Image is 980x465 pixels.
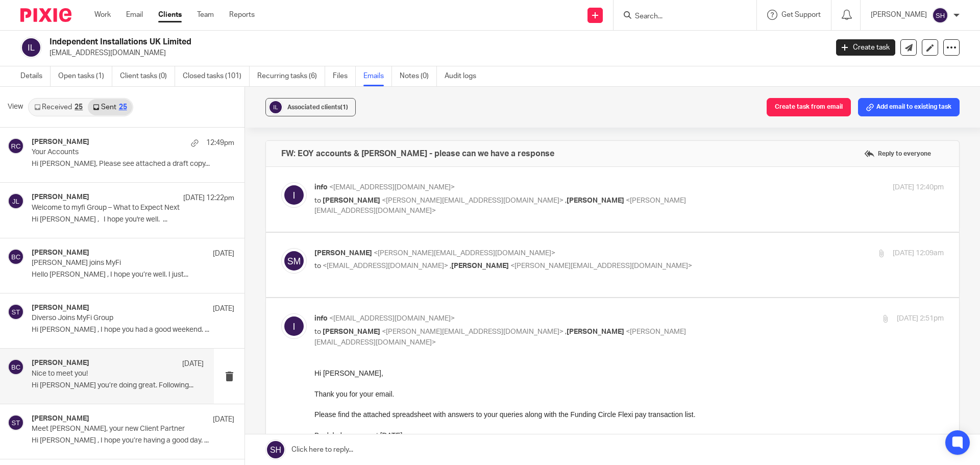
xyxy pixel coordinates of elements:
[32,381,204,390] p: Hi [PERSON_NAME] you’re doing great. Following...
[8,102,23,112] span: View
[213,249,234,259] p: [DATE]
[268,100,283,115] img: svg%3E
[32,148,194,157] p: Your Accounts
[382,328,563,335] span: <[PERSON_NAME][EMAIL_ADDRESS][DOMAIN_NAME]>
[323,197,380,204] span: [PERSON_NAME]
[20,37,42,58] img: svg%3E
[314,328,321,335] span: to
[32,396,629,407] p: Confirm balances of all bank accounts, as at [DATE]
[32,425,194,433] p: Meet [PERSON_NAME], your new Client Partner
[565,328,567,335] span: ,
[836,39,895,56] a: Create task
[94,10,111,20] a: Work
[781,11,821,18] span: Get Support
[8,138,24,154] img: svg%3E
[197,10,214,20] a: Team
[20,8,71,22] img: Pixie
[363,66,392,86] a: Emails
[32,414,89,423] h4: [PERSON_NAME]
[451,262,509,270] span: [PERSON_NAME]
[58,66,112,86] a: Open tasks (1)
[50,37,667,47] h2: Independent Installations UK Limited
[400,66,437,86] a: Notes (0)
[32,385,629,396] p: Please forward me all bank loan statements - these are needed to check balances/payments, and acc...
[229,10,255,20] a: Reports
[158,10,182,20] a: Clients
[314,250,372,257] span: [PERSON_NAME]
[32,259,194,267] p: [PERSON_NAME] joins MyFi
[287,104,348,110] span: Associated clients
[450,262,451,270] span: ,
[8,193,24,209] img: svg%3E
[32,370,169,378] p: Nice to meet you!
[565,197,567,204] span: ,
[871,10,927,20] p: [PERSON_NAME]
[314,328,686,346] span: <[PERSON_NAME][EMAIL_ADDRESS][DOMAIN_NAME]>
[8,414,24,431] img: svg%3E
[8,359,24,375] img: svg%3E
[32,215,234,224] p: Hi [PERSON_NAME] , I hope you're well. ...
[32,193,89,202] h4: [PERSON_NAME]
[32,204,194,212] p: Welcome to myfi Group – What to Expect Next
[897,313,944,324] p: [DATE] 2:51pm
[767,98,851,116] button: Create task from email
[329,315,455,322] span: <[EMAIL_ADDRESS][DOMAIN_NAME]>
[32,160,234,168] p: Hi [PERSON_NAME], Please see attached a draft copy...
[281,313,307,339] img: svg%3E
[8,249,24,265] img: svg%3E
[265,98,356,116] button: Associated clients(1)
[257,66,325,86] a: Recurring tasks (6)
[29,99,88,115] a: Received25
[20,66,51,86] a: Details
[314,315,328,322] span: info
[20,387,24,395] span: ·
[634,12,726,21] input: Search
[567,197,624,204] span: [PERSON_NAME]
[893,248,944,259] p: [DATE] 12:09am
[858,98,960,116] button: Add email to existing task
[281,149,554,159] h4: FW: EOY accounts & [PERSON_NAME] - please can we have a response
[32,314,194,323] p: Diverso Joins MyFi Group
[932,7,948,23] img: svg%3E
[8,304,24,320] img: svg%3E
[281,182,307,208] img: svg%3E
[567,328,624,335] span: [PERSON_NAME]
[213,304,234,314] p: [DATE]
[340,104,348,110] span: (1)
[314,197,321,204] span: to
[182,359,204,369] p: [DATE]
[75,104,83,111] div: 25
[206,138,234,148] p: 12:49pm
[32,407,629,428] p: Please find attached report - these are purchase invoices showing as owed. Please confirm if thes...
[862,146,934,161] label: Reply to everyone
[126,10,143,20] a: Email
[333,66,356,86] a: Files
[32,249,89,257] h4: [PERSON_NAME]
[510,262,692,270] span: <[PERSON_NAME][EMAIL_ADDRESS][DOMAIN_NAME]>
[32,271,234,279] p: Hello [PERSON_NAME] , I hope you’re well. I just...
[88,99,132,115] a: Sent25
[213,414,234,425] p: [DATE]
[183,193,234,203] p: [DATE] 12:22pm
[314,184,328,191] span: info
[32,436,234,445] p: Hi [PERSON_NAME] , I hope you’re having a good day. ...
[281,248,307,274] img: svg%3E
[323,328,380,335] span: [PERSON_NAME]
[120,66,175,86] a: Client tasks (0)
[323,262,448,270] span: <[EMAIL_ADDRESS][DOMAIN_NAME]>
[20,398,24,405] span: ·
[32,359,89,368] h4: [PERSON_NAME]
[32,138,89,146] h4: [PERSON_NAME]
[382,197,563,204] span: <[PERSON_NAME][EMAIL_ADDRESS][DOMAIN_NAME]>
[893,182,944,193] p: [DATE] 12:40pm
[50,48,821,58] p: [EMAIL_ADDRESS][DOMAIN_NAME]
[329,184,455,191] span: <[EMAIL_ADDRESS][DOMAIN_NAME]>
[32,326,234,334] p: Hi [PERSON_NAME] , I hope you had a good weekend. ...
[119,104,127,111] div: 25
[374,250,555,257] span: <[PERSON_NAME][EMAIL_ADDRESS][DOMAIN_NAME]>
[314,262,321,270] span: to
[445,66,484,86] a: Audit logs
[20,408,24,416] span: ·
[32,304,89,312] h4: [PERSON_NAME]
[183,66,250,86] a: Closed tasks (101)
